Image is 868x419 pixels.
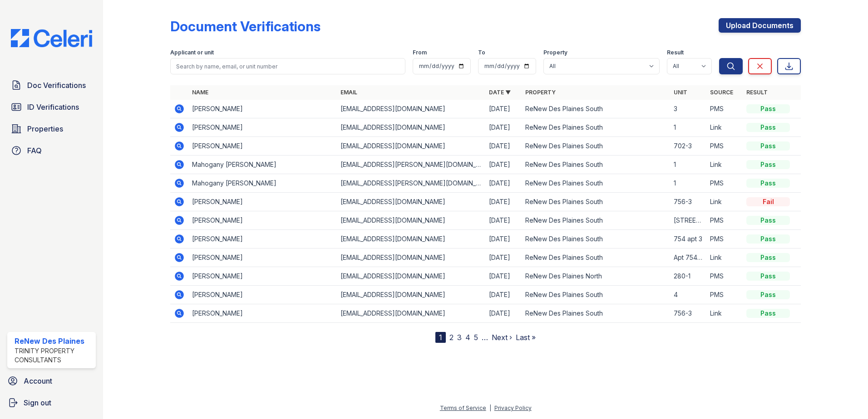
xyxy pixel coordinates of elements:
[489,89,511,96] a: Date ▼
[4,29,99,47] img: CE_Logo_Blue-a8612792a0a2168367f1c8372b55b34899dd931a85d93a1a3d3e32e68fde9ad4.png
[746,160,790,169] div: Pass
[746,141,790,151] div: Pass
[522,174,670,193] td: ReNew Des Plaines South
[746,234,790,244] div: Pass
[670,230,706,248] td: 754 apt 3
[670,174,706,193] td: 1
[674,89,687,96] a: Unit
[15,336,92,346] div: ReNew Des Plaines
[188,137,337,156] td: [PERSON_NAME]
[7,141,96,160] a: FAQ
[337,137,485,156] td: [EMAIL_ADDRESS][DOMAIN_NAME]
[485,286,522,304] td: [DATE]
[485,100,522,118] td: [DATE]
[706,118,743,137] td: Link
[192,89,208,96] a: Name
[188,118,337,137] td: [PERSON_NAME]
[482,332,488,343] span: …
[489,404,491,411] div: |
[670,286,706,304] td: 4
[667,49,684,56] label: Result
[435,332,446,343] div: 1
[485,193,522,211] td: [DATE]
[170,18,321,34] div: Document Verifications
[746,253,790,262] div: Pass
[746,272,790,281] div: Pass
[485,118,522,137] td: [DATE]
[485,156,522,174] td: [DATE]
[24,397,51,408] span: Sign out
[337,230,485,248] td: [EMAIL_ADDRESS][DOMAIN_NAME]
[746,290,790,299] div: Pass
[465,333,470,342] a: 4
[27,80,86,91] span: Doc Verifications
[485,211,522,230] td: [DATE]
[27,102,79,112] span: ID Verifications
[478,49,485,56] label: To
[706,286,743,304] td: PMS
[188,193,337,211] td: [PERSON_NAME]
[337,248,485,267] td: [EMAIL_ADDRESS][DOMAIN_NAME]
[170,58,405,74] input: Search by name, email, or unit number
[485,248,522,267] td: [DATE]
[4,394,99,412] a: Sign out
[522,248,670,267] td: ReNew Des Plaines South
[706,304,743,323] td: Link
[337,304,485,323] td: [EMAIL_ADDRESS][DOMAIN_NAME]
[706,248,743,267] td: Link
[706,230,743,248] td: PMS
[413,49,427,56] label: From
[188,230,337,248] td: [PERSON_NAME]
[457,333,462,342] a: 3
[24,375,52,386] span: Account
[7,120,96,138] a: Properties
[746,309,790,318] div: Pass
[522,267,670,286] td: ReNew Des Plaines North
[337,267,485,286] td: [EMAIL_ADDRESS][DOMAIN_NAME]
[340,89,357,96] a: Email
[188,211,337,230] td: [PERSON_NAME]
[522,193,670,211] td: ReNew Des Plaines South
[516,333,536,342] a: Last »
[670,156,706,174] td: 1
[522,156,670,174] td: ReNew Des Plaines South
[706,267,743,286] td: PMS
[522,118,670,137] td: ReNew Des Plaines South
[670,211,706,230] td: [STREET_ADDRESS]
[522,137,670,156] td: ReNew Des Plaines South
[706,211,743,230] td: PMS
[670,118,706,137] td: 1
[719,18,801,33] a: Upload Documents
[170,49,214,56] label: Applicant or unit
[525,89,556,96] a: Property
[710,89,733,96] a: Source
[337,174,485,193] td: [EMAIL_ADDRESS][PERSON_NAME][DOMAIN_NAME]
[746,104,790,113] div: Pass
[485,267,522,286] td: [DATE]
[440,404,486,411] a: Terms of Service
[494,404,532,411] a: Privacy Policy
[746,179,790,188] div: Pass
[485,304,522,323] td: [DATE]
[706,156,743,174] td: Link
[474,333,478,342] a: 5
[670,267,706,286] td: 280-1
[337,193,485,211] td: [EMAIL_ADDRESS][DOMAIN_NAME]
[670,193,706,211] td: 756-3
[543,49,567,56] label: Property
[4,372,99,390] a: Account
[706,137,743,156] td: PMS
[188,286,337,304] td: [PERSON_NAME]
[337,211,485,230] td: [EMAIL_ADDRESS][DOMAIN_NAME]
[522,230,670,248] td: ReNew Des Plaines South
[337,156,485,174] td: [EMAIL_ADDRESS][PERSON_NAME][DOMAIN_NAME]
[670,100,706,118] td: 3
[485,230,522,248] td: [DATE]
[746,197,790,206] div: Fail
[485,174,522,193] td: [DATE]
[15,346,92,365] div: Trinity Property Consultants
[7,76,96,94] a: Doc Verifications
[522,286,670,304] td: ReNew Des Plaines South
[706,100,743,118] td: PMS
